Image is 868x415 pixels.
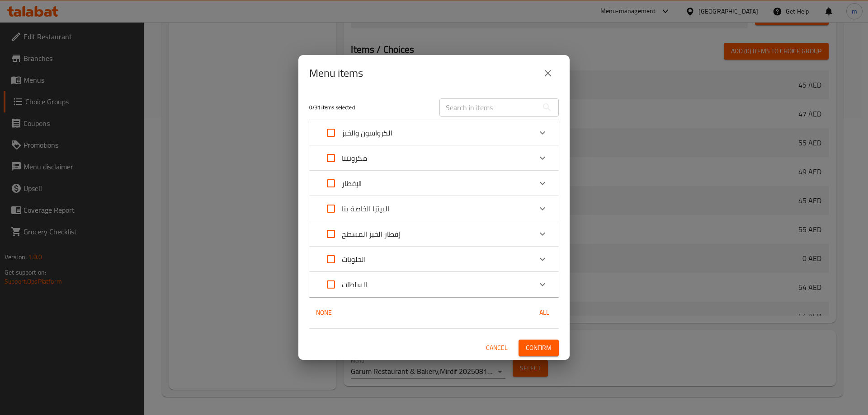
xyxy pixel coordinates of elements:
div: Expand [309,145,559,171]
span: Confirm [526,342,552,354]
span: All [533,307,555,318]
h2: Menu items [309,66,363,80]
p: الإفطار [342,178,362,189]
p: الحلويات [342,254,366,265]
p: السلطات [342,279,367,290]
button: close [537,62,559,84]
div: Expand [309,171,559,196]
div: Expand [309,247,559,272]
div: Expand [309,272,559,297]
div: Expand [309,221,559,247]
button: Cancel [482,340,511,356]
p: البيتزا الخاصة بنا [342,203,389,214]
button: Confirm [519,340,559,356]
span: Cancel [486,342,508,354]
h5: 0 / 31 items selected [309,104,429,112]
p: الكرواسون والخبز [342,127,392,138]
span: None [313,307,335,318]
div: Expand [309,196,559,221]
button: None [309,304,338,321]
div: Expand [309,120,559,145]
p: إفطار الخبز المسطح [342,228,400,239]
input: Search in items [439,98,538,117]
button: All [530,304,559,321]
p: مكرونتنا [342,153,367,163]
